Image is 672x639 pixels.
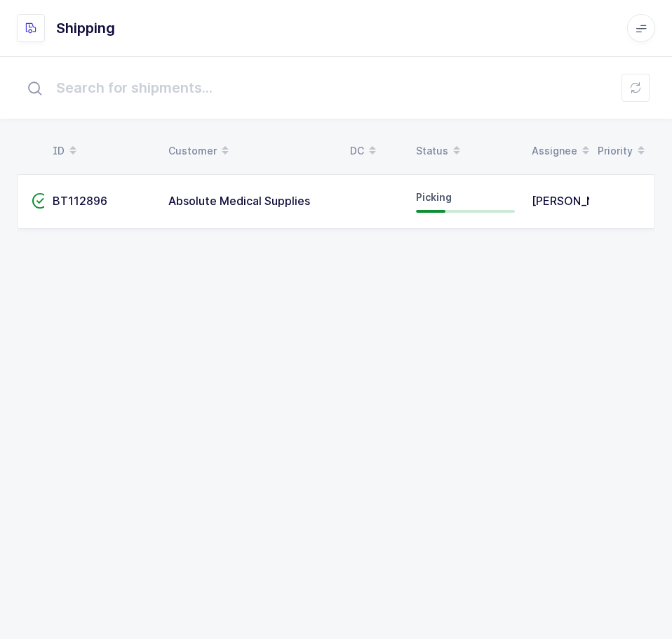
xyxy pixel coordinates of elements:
[53,194,107,208] span: BT112896
[168,139,333,163] div: Customer
[416,191,452,203] span: Picking
[56,17,115,39] h1: Shipping
[416,139,515,163] div: Status
[32,194,48,208] span: 
[532,139,581,163] div: Assignee
[17,65,655,110] input: Search for shipments...
[350,139,399,163] div: DC
[53,139,152,163] div: ID
[168,194,310,208] span: Absolute Medical Supplies
[598,139,647,163] div: Priority
[532,194,624,208] span: [PERSON_NAME]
